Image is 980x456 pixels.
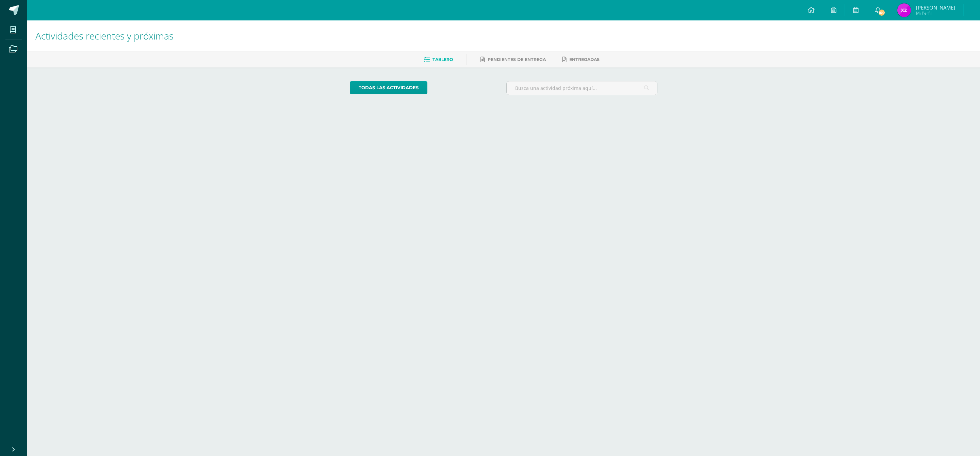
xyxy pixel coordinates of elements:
[35,29,174,42] span: Actividades recientes y próximas
[897,3,911,17] img: 3c22831a34b60d797474b5c2badce234.png
[424,54,453,65] a: Tablero
[569,57,600,62] span: Entregadas
[562,54,600,65] a: Entregadas
[480,54,546,65] a: Pendientes de entrega
[488,57,546,62] span: Pendientes de entrega
[507,81,657,95] input: Busca una actividad próxima aquí...
[916,4,955,11] span: [PERSON_NAME]
[432,57,453,62] span: Tablero
[878,9,885,16] span: 100
[916,10,955,16] span: Mi Perfil
[350,81,427,94] a: todas las Actividades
